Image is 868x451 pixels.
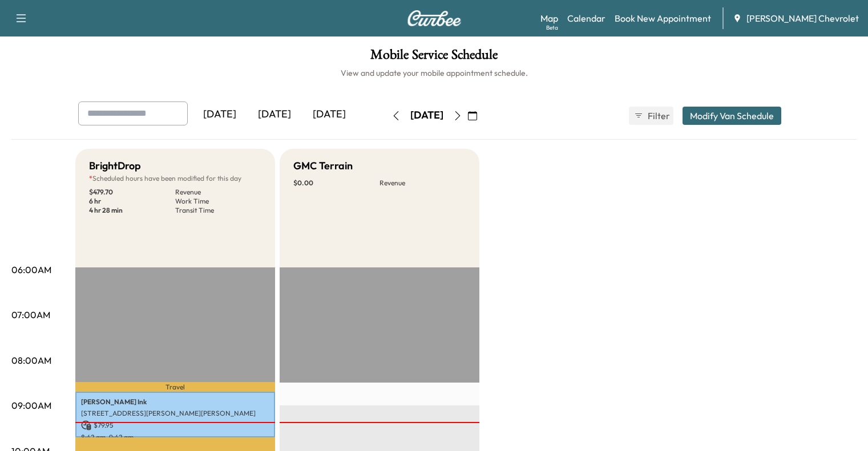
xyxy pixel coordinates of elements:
[11,308,50,322] p: 07:00AM
[175,206,261,215] p: Transit Time
[407,10,462,26] img: Curbee Logo
[11,48,857,67] h1: Mobile Service Schedule
[648,109,668,123] span: Filter
[81,433,269,442] p: 8:42 am - 9:42 am
[11,399,51,412] p: 09:00AM
[11,263,51,277] p: 06:00AM
[11,67,857,79] h6: View and update your mobile appointment schedule.
[89,158,141,174] h5: BrightDrop
[247,101,302,128] div: [DATE]
[11,354,51,367] p: 08:00AM
[410,108,443,123] div: [DATE]
[746,11,859,25] span: [PERSON_NAME] Chevrolet
[546,23,558,32] div: Beta
[540,11,558,25] a: MapBeta
[75,382,275,391] p: Travel
[683,107,781,125] button: Modify Van Schedule
[89,206,175,215] p: 4 hr 28 min
[89,197,175,206] p: 6 hr
[175,197,261,206] p: Work Time
[89,174,261,183] p: Scheduled hours have been modified for this day
[81,397,269,407] p: [PERSON_NAME] Ink
[615,11,711,25] a: Book New Appointment
[89,188,175,197] p: $ 479.70
[629,107,673,125] button: Filter
[81,409,269,418] p: [STREET_ADDRESS][PERSON_NAME][PERSON_NAME]
[293,158,353,174] h5: GMC Terrain
[302,101,357,128] div: [DATE]
[192,101,247,128] div: [DATE]
[293,178,380,188] p: $ 0.00
[380,178,466,188] p: Revenue
[175,188,261,197] p: Revenue
[567,11,605,25] a: Calendar
[81,420,269,430] p: $ 79.95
